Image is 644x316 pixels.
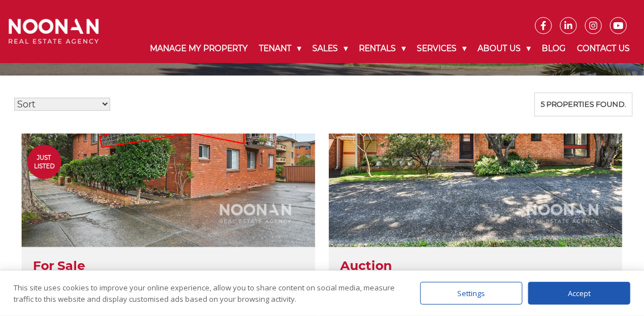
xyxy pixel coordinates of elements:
[353,34,411,63] a: Rentals
[536,34,571,63] a: Blog
[411,34,472,63] a: Services
[253,34,307,63] a: Tenant
[14,282,398,305] div: This site uses cookies to improve your online experience, allow you to share content on social me...
[420,282,522,305] div: Settings
[534,93,633,117] div: 5 properties found.
[27,153,61,171] span: Just Listed
[14,98,110,111] select: Sort Listings
[9,19,99,44] img: Noonan Real Estate Agency
[528,282,630,305] div: Accept
[144,34,253,63] a: Manage My Property
[571,34,635,63] a: Contact Us
[307,34,353,63] a: Sales
[472,34,536,63] a: About Us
